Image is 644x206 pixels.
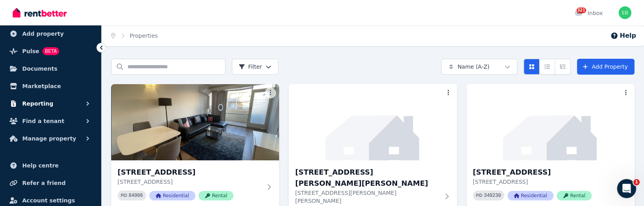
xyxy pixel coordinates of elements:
span: Filter [239,63,262,71]
p: [STREET_ADDRESS] [473,178,617,186]
span: Pulse [22,46,39,56]
a: Add property [6,26,95,42]
a: Properties [130,33,158,39]
img: Forty Eighth Myth [619,6,631,19]
button: Card view [524,59,540,75]
code: 84906 [129,193,143,198]
span: Help centre [22,161,59,170]
button: More options [443,87,454,98]
small: PID [121,193,127,198]
img: 1/22 Leopold Street, Glen Iris [289,84,457,160]
button: Manage property [6,131,95,146]
button: Find a tenant [6,113,95,129]
button: Expanded list view [555,59,571,75]
button: Compact list view [539,59,555,75]
span: Rental [199,191,233,200]
span: Residential [507,191,553,200]
span: Add property [22,29,64,39]
nav: Breadcrumb [102,25,167,46]
span: BETA [42,47,59,55]
small: PID [476,193,482,198]
button: More options [265,87,276,98]
span: Manage property [22,134,76,143]
span: Name (A-Z) [457,63,490,71]
a: Help centre [6,158,95,173]
button: Reporting [6,96,95,112]
a: PulseBETA [6,43,95,59]
span: Marketplace [22,81,61,91]
a: Documents [6,61,95,77]
img: RentBetter [13,7,67,19]
span: Refer a friend [22,178,66,188]
button: Filter [232,59,278,75]
span: Rental [557,191,592,200]
span: 321 [577,8,586,13]
a: Add Property [577,59,634,75]
p: [STREET_ADDRESS] [118,178,262,186]
span: Reporting [22,99,53,108]
span: Find a tenant [22,116,64,126]
span: 1 [633,179,640,185]
button: Help [610,31,636,40]
code: 349230 [484,193,501,198]
img: 1/19 Cantala Avenue, Caulfield North [111,84,279,160]
a: Refer a friend [6,175,95,191]
img: 1/270 Bambra Road, Caulfield South [467,84,634,160]
div: View options [524,59,571,75]
h3: [STREET_ADDRESS][PERSON_NAME][PERSON_NAME] [295,167,439,189]
button: Name (A-Z) [441,59,517,75]
span: Residential [149,191,195,200]
span: Documents [22,64,58,73]
h3: [STREET_ADDRESS] [118,167,262,178]
button: More options [620,87,631,98]
p: [STREET_ADDRESS][PERSON_NAME][PERSON_NAME] [295,189,439,205]
h3: [STREET_ADDRESS] [473,167,617,178]
span: Account settings [22,196,75,205]
iframe: Intercom live chat [617,179,636,198]
div: Inbox [575,9,603,17]
a: Marketplace [6,78,95,94]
